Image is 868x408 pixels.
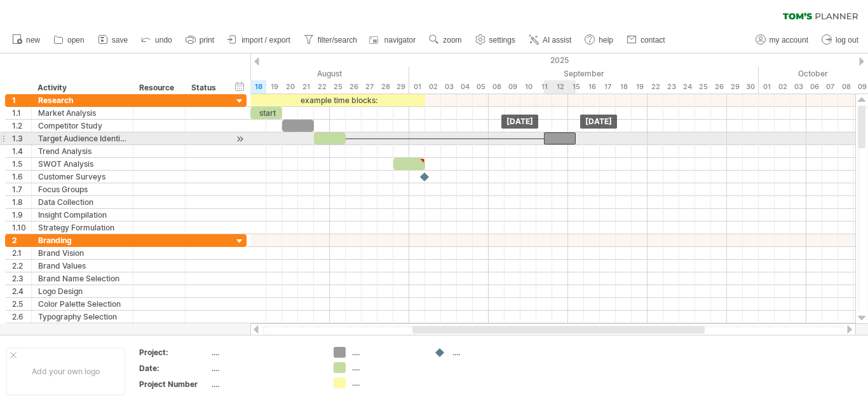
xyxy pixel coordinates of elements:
[759,80,775,94] div: Wednesday, 1 October 2025
[581,32,617,48] a: help
[489,80,505,94] div: Monday, 8 September 2025
[282,80,298,94] div: Wednesday, 20 August 2025
[425,80,441,94] div: Tuesday, 2 September 2025
[770,36,808,45] span: my account
[38,171,126,183] div: Customer Surveys
[836,36,858,45] span: log out
[352,377,421,388] div: ....
[12,298,31,310] div: 2.5
[38,234,126,246] div: Branding
[38,120,126,132] div: Competitor Study
[352,362,421,373] div: ....
[38,183,126,195] div: Focus Groups
[50,32,88,48] a: open
[38,285,126,297] div: Logo Design
[12,107,31,119] div: 1.1
[806,80,822,94] div: Monday, 6 October 2025
[568,80,584,94] div: Monday, 15 September 2025
[472,32,519,48] a: settings
[314,80,330,94] div: Friday, 22 August 2025
[367,32,419,48] a: navigator
[352,347,421,358] div: ....
[12,132,31,144] div: 1.3
[155,36,172,45] span: undo
[38,272,126,285] div: Brand Name Selection
[501,115,538,129] div: [DATE]
[12,94,31,106] div: 1
[112,36,128,45] span: save
[38,209,126,221] div: Insight Compilation
[12,272,31,285] div: 2.3
[426,32,465,48] a: zoom
[818,32,862,48] a: log out
[441,80,457,94] div: Wednesday, 3 September 2025
[9,32,44,48] a: new
[599,36,613,45] span: help
[38,158,126,170] div: SWOT Analysis
[362,80,377,94] div: Wednesday, 27 August 2025
[234,132,246,146] div: scroll to activity
[301,32,361,48] a: filter/search
[12,158,31,170] div: 1.5
[139,363,209,374] div: Date:
[38,196,126,208] div: Data Collection
[12,260,31,272] div: 2.2
[37,81,126,94] div: Activity
[241,36,290,45] span: import / export
[38,94,126,106] div: Research
[12,222,31,234] div: 1.10
[790,80,806,94] div: Friday, 3 October 2025
[536,80,552,94] div: Thursday, 11 September 2025
[489,36,515,45] span: settings
[250,94,425,106] div: example time blocks:
[266,80,282,94] div: Tuesday, 19 August 2025
[377,80,393,94] div: Thursday, 28 August 2025
[182,32,218,48] a: print
[623,32,669,48] a: contact
[641,36,665,45] span: contact
[191,81,219,94] div: Status
[695,80,711,94] div: Thursday, 25 September 2025
[139,379,209,390] div: Project Number
[526,32,575,48] a: AI assist
[12,183,31,195] div: 1.7
[330,80,346,94] div: Monday, 25 August 2025
[250,80,266,94] div: Monday, 18 August 2025
[38,222,126,234] div: Strategy Formulation
[224,32,294,48] a: import / export
[138,32,176,48] a: undo
[679,80,695,94] div: Wednesday, 24 September 2025
[38,247,126,259] div: Brand Vision
[543,36,571,45] span: AI assist
[298,80,314,94] div: Thursday, 21 August 2025
[12,145,31,157] div: 1.4
[346,80,362,94] div: Tuesday, 26 August 2025
[12,196,31,208] div: 1.8
[600,80,616,94] div: Wednesday, 17 September 2025
[409,67,759,80] div: September 2025
[727,80,743,94] div: Monday, 29 September 2025
[38,260,126,272] div: Brand Values
[711,80,727,94] div: Friday, 26 September 2025
[212,379,318,390] div: ....
[443,36,461,45] span: zoom
[38,311,126,323] div: Typography Selection
[12,171,31,183] div: 1.6
[743,80,759,94] div: Tuesday, 30 September 2025
[393,80,409,94] div: Friday, 29 August 2025
[552,80,568,94] div: Friday, 12 September 2025
[318,36,357,45] span: filter/search
[632,80,648,94] div: Friday, 19 September 2025
[212,347,318,358] div: ....
[505,80,520,94] div: Tuesday, 9 September 2025
[38,145,126,157] div: Trend Analysis
[250,107,282,119] div: start
[616,80,632,94] div: Thursday, 18 September 2025
[473,80,489,94] div: Friday, 5 September 2025
[95,32,132,48] a: save
[38,132,126,144] div: Target Audience Identification
[520,80,536,94] div: Wednesday, 10 September 2025
[139,347,209,358] div: Project:
[838,80,854,94] div: Wednesday, 8 October 2025
[12,209,31,221] div: 1.9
